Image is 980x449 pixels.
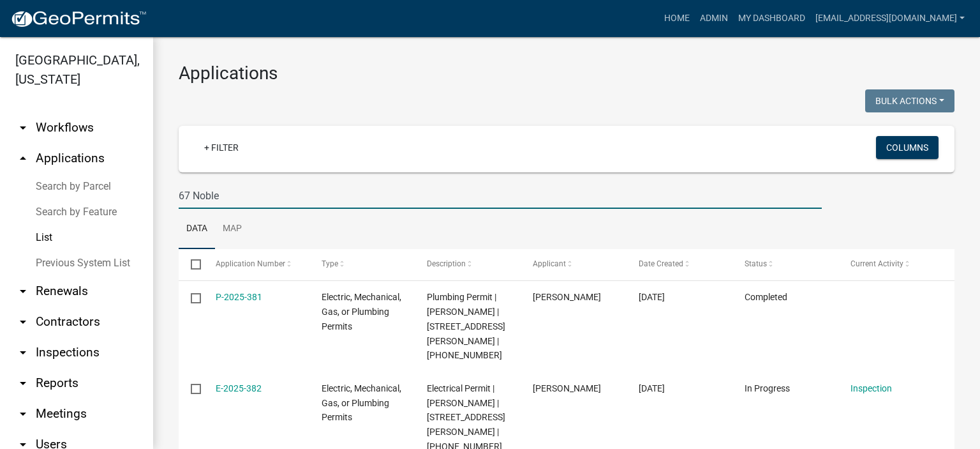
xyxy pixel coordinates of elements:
a: Inspection [850,383,892,393]
i: arrow_drop_down [15,314,31,330]
button: Bulk Actions [865,89,954,112]
datatable-header-cell: Select [179,249,203,280]
i: arrow_drop_down [15,284,31,299]
span: Applicant [533,259,566,268]
span: Completed [745,292,787,302]
a: My Dashboard [733,6,810,31]
a: Home [659,6,695,31]
span: Current Activity [850,259,903,268]
span: 06/26/2025 [639,292,665,302]
i: arrow_drop_down [15,120,31,135]
a: P-2025-381 [216,292,262,302]
span: Electric, Mechanical, Gas, or Plumbing Permits [322,383,401,423]
a: E-2025-382 [216,383,262,393]
a: Admin [695,6,733,31]
a: Map [215,209,249,250]
i: arrow_drop_down [15,406,31,422]
span: Michael Gowan [533,292,601,302]
span: 06/26/2025 [639,383,665,393]
span: In Progress [745,383,790,393]
button: Columns [876,136,939,159]
input: Search for applications [179,183,822,209]
i: arrow_drop_down [15,345,31,360]
i: arrow_drop_down [15,376,31,391]
datatable-header-cell: Date Created [627,249,732,280]
datatable-header-cell: Status [732,249,838,280]
span: Status [745,259,767,268]
span: Description [427,259,466,268]
span: Type [322,259,338,268]
h3: Applications [179,63,954,84]
a: [EMAIL_ADDRESS][DOMAIN_NAME] [810,6,970,31]
span: Michael Gowan [533,383,601,393]
datatable-header-cell: Current Activity [838,249,944,280]
a: Data [179,209,215,250]
span: Plumbing Permit | michael gowan | 67 NOBLE DR | 095-00-00-068 [427,292,505,360]
datatable-header-cell: Description [415,249,521,280]
span: Date Created [639,259,683,268]
span: Application Number [216,259,285,268]
i: arrow_drop_up [15,151,31,166]
datatable-header-cell: Application Number [203,249,309,280]
datatable-header-cell: Type [309,249,415,280]
span: Electric, Mechanical, Gas, or Plumbing Permits [322,292,401,331]
datatable-header-cell: Applicant [521,249,627,280]
a: + Filter [194,136,249,159]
